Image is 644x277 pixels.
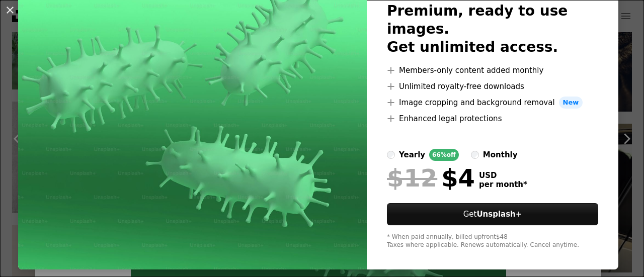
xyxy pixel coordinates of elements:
[399,149,425,161] div: yearly
[387,97,598,109] li: Image cropping and background removal
[387,165,437,191] span: $12
[476,210,522,219] strong: Unsplash+
[559,97,583,109] span: New
[479,180,527,189] span: per month *
[387,233,598,249] div: * When paid annually, billed upfront $48 Taxes where applicable. Renews automatically. Cancel any...
[479,171,527,180] span: USD
[387,165,475,191] div: $4
[387,203,598,225] button: GetUnsplash+
[471,151,479,159] input: monthly
[429,149,459,161] div: 66% off
[387,2,598,56] h2: Premium, ready to use images. Get unlimited access.
[387,113,598,125] li: Enhanced legal protections
[483,149,518,161] div: monthly
[387,80,598,93] li: Unlimited royalty-free downloads
[387,64,598,76] li: Members-only content added monthly
[387,151,395,159] input: yearly66%off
